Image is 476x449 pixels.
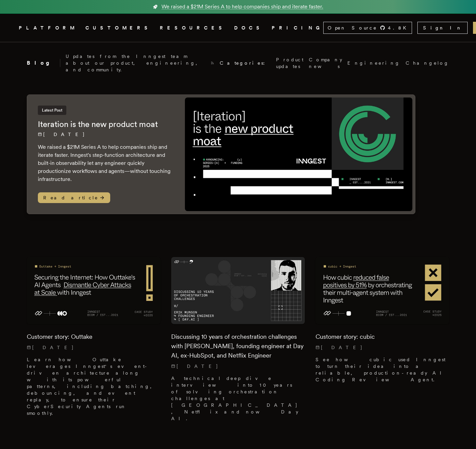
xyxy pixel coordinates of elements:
[160,24,226,32] button: RESOURCES
[38,131,172,138] p: [DATE]
[171,257,305,427] a: Featured image for Discussing 10 years of orchestration challenges with Erik Munson, founding eng...
[19,24,77,32] button: PLATFORM
[171,363,305,370] p: [DATE]
[38,119,172,130] h2: Iteration is the new product moat
[27,257,160,324] img: Featured image for Customer story: Outtake blog post
[316,344,449,351] p: [DATE]
[234,24,264,32] a: DOCS
[272,24,323,32] a: PRICING
[27,332,160,341] h2: Customer story: Outtake
[27,344,160,351] p: [DATE]
[417,22,468,34] a: Sign In
[171,332,305,360] h2: Discussing 10 years of orchestration challenges with [PERSON_NAME], founding engineer at Day AI, ...
[328,24,377,31] span: Open Source
[406,60,449,66] a: Changelog
[66,53,205,73] p: Updates from the Inngest team about our product, engineering, and community.
[38,192,110,203] span: Read article
[316,257,449,388] a: Featured image for Customer story: cubic blog postCustomer story: cubic[DATE] See how cubic used ...
[27,257,160,422] a: Featured image for Customer story: Outtake blog postCustomer story: Outtake[DATE] Learn how Outta...
[185,98,412,211] img: Featured image for Iteration is the new product moat blog post
[85,24,152,32] a: CUSTOMERS
[38,143,172,183] p: We raised a $21M Series A to help companies ship and iterate faster. Inngest's step-function arch...
[27,94,415,214] a: Latest PostIteration is the new product moat[DATE] We raised a $21M Series A to help companies sh...
[316,257,449,324] img: Featured image for Customer story: cubic blog post
[316,332,449,341] h2: Customer story: cubic
[171,375,305,422] p: A technical deep dive interview into 10 years of solving orchestration challenges at [GEOGRAPHIC_...
[316,356,449,383] p: See how cubic used Inngest to turn their idea into a reliable, production-ready AI Coding Review ...
[309,56,342,70] a: Company news
[347,60,400,66] a: Engineering
[171,257,305,324] img: Featured image for Discussing 10 years of orchestration challenges with Erik Munson, founding eng...
[388,24,410,31] span: 4.8 K
[38,106,66,115] span: Latest Post
[27,59,60,67] h2: Blog
[27,356,160,416] p: Learn how Outtake leverages Inngest's event-driven architecture along with its powerful patterns,...
[161,3,323,11] span: We raised a $21M Series A to help companies ship and iterate faster.
[220,60,271,66] span: Categories:
[276,56,303,70] a: Product updates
